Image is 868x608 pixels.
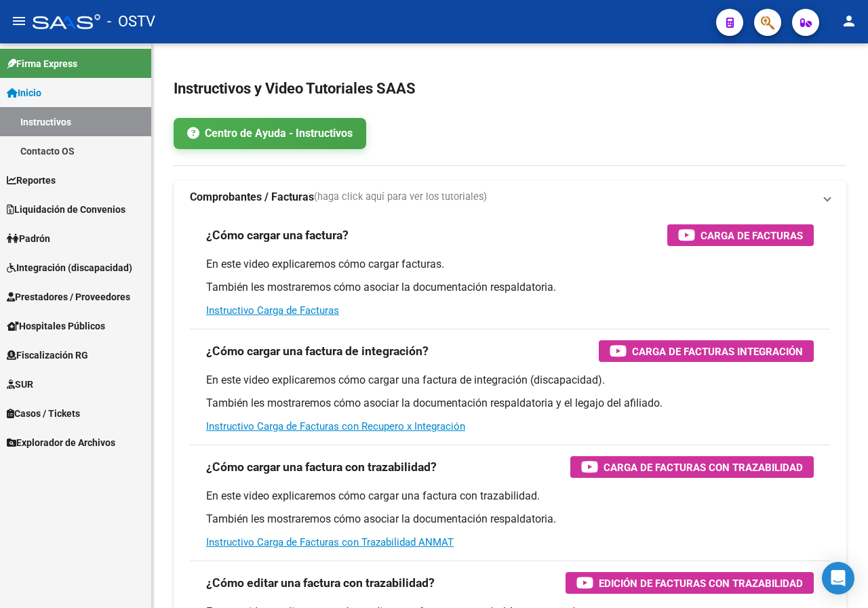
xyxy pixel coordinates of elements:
button: Carga de Facturas [667,224,814,246]
div: Open Intercom Messenger [822,562,854,594]
span: Reportes [7,173,56,188]
span: Carga de Facturas con Trazabilidad [604,459,803,476]
h3: ¿Cómo cargar una factura de integración? [206,342,429,361]
a: Instructivo Carga de Facturas con Recupero x Integración [206,420,465,432]
p: También les mostraremos cómo asociar la documentación respaldatoria. [206,512,814,527]
span: SUR [7,377,33,392]
span: Explorador de Archivos [7,435,115,450]
p: En este video explicaremos cómo cargar una factura con trazabilidad. [206,489,814,504]
span: Hospitales Públicos [7,319,105,333]
h3: ¿Cómo editar una factura con trazabilidad? [206,573,435,592]
h2: Instructivos y Video Tutoriales SAAS [174,76,846,102]
span: Firma Express [7,56,77,71]
a: Instructivo Carga de Facturas [206,304,339,317]
strong: Comprobantes / Facturas [190,190,314,205]
span: Fiscalización RG [7,348,88,363]
span: Edición de Facturas con Trazabilidad [599,575,803,592]
p: También les mostraremos cómo asociar la documentación respaldatoria. [206,280,814,295]
span: Carga de Facturas [701,227,803,244]
span: Liquidación de Convenios [7,202,125,217]
a: Centro de Ayuda - Instructivos [174,118,366,149]
h3: ¿Cómo cargar una factura? [206,226,349,245]
mat-icon: menu [11,13,27,29]
p: En este video explicaremos cómo cargar facturas. [206,257,814,272]
a: Instructivo Carga de Facturas con Trazabilidad ANMAT [206,536,454,548]
span: - OSTV [107,7,155,37]
button: Carga de Facturas Integración [599,340,814,362]
mat-icon: person [841,13,857,29]
span: Carga de Facturas Integración [632,343,803,360]
span: Padrón [7,231,50,246]
h3: ¿Cómo cargar una factura con trazabilidad? [206,458,437,477]
p: En este video explicaremos cómo cargar una factura de integración (discapacidad). [206,373,814,388]
button: Edición de Facturas con Trazabilidad [566,572,814,594]
span: Integración (discapacidad) [7,260,132,275]
p: También les mostraremos cómo asociar la documentación respaldatoria y el legajo del afiliado. [206,396,814,411]
span: (haga click aquí para ver los tutoriales) [314,190,487,205]
span: Casos / Tickets [7,406,80,421]
button: Carga de Facturas con Trazabilidad [570,456,814,478]
mat-expansion-panel-header: Comprobantes / Facturas(haga click aquí para ver los tutoriales) [174,181,846,214]
span: Prestadores / Proveedores [7,289,130,304]
span: Inicio [7,85,41,100]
